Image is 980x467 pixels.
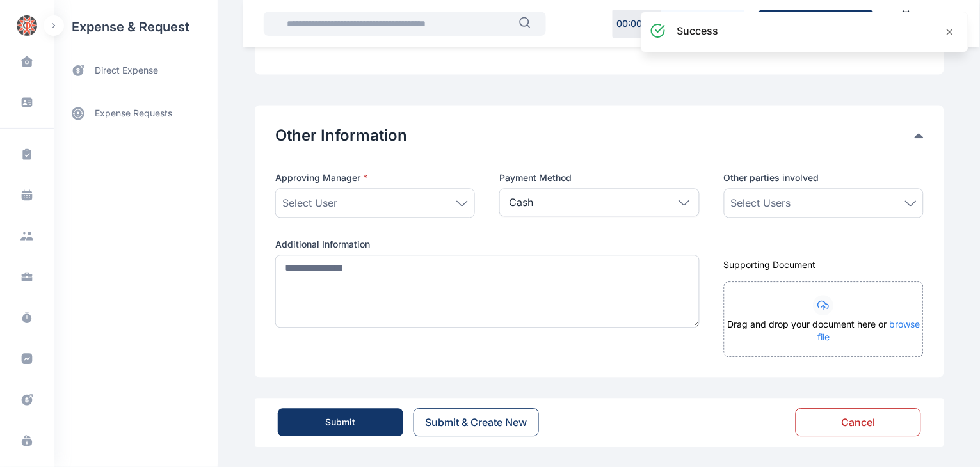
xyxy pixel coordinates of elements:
[414,408,539,436] button: Submit & Create New
[724,258,924,271] div: Supporting Document
[54,54,218,88] a: direct expense
[54,88,218,129] div: expense requests
[95,64,158,77] span: direct expense
[617,17,657,30] p: 00 : 00 : 00
[275,125,915,146] button: Other Information
[725,318,923,356] div: Drag and drop your document here or
[278,408,403,436] button: Submit
[326,416,356,429] div: Submit
[275,238,700,251] label: Additional Information
[724,171,819,184] span: Other parties involved
[677,23,719,38] h3: success
[509,194,533,210] p: Cash
[885,4,928,43] a: Calendar
[796,408,921,436] button: Cancel
[275,171,367,184] span: Approving Manager
[54,98,218,129] a: expense requests
[731,195,791,210] span: Select Users
[499,171,699,184] label: Payment Method
[275,125,924,146] div: Other Information
[282,195,337,210] span: Select User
